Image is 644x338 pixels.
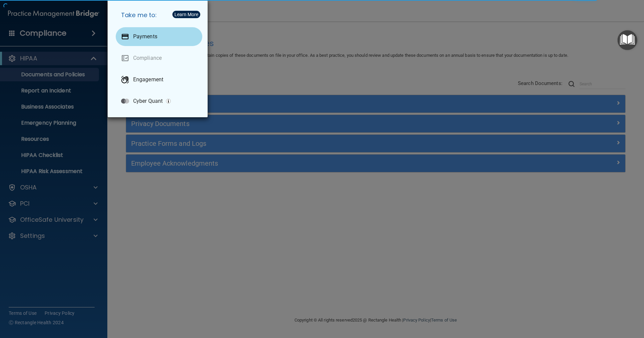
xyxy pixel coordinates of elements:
a: Engagement [116,70,202,89]
a: Payments [116,27,202,46]
p: Payments [133,33,157,40]
div: Learn More [174,12,198,17]
a: Compliance [116,49,202,68]
a: Cyber Quant [116,92,202,111]
p: Cyber Quant [133,98,163,104]
button: Learn More [172,11,200,18]
button: Open Resource Center [618,30,637,50]
h5: Take me to: [116,6,202,25]
iframe: Drift Widget Chat Controller [528,290,636,317]
p: Engagement [133,76,163,83]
